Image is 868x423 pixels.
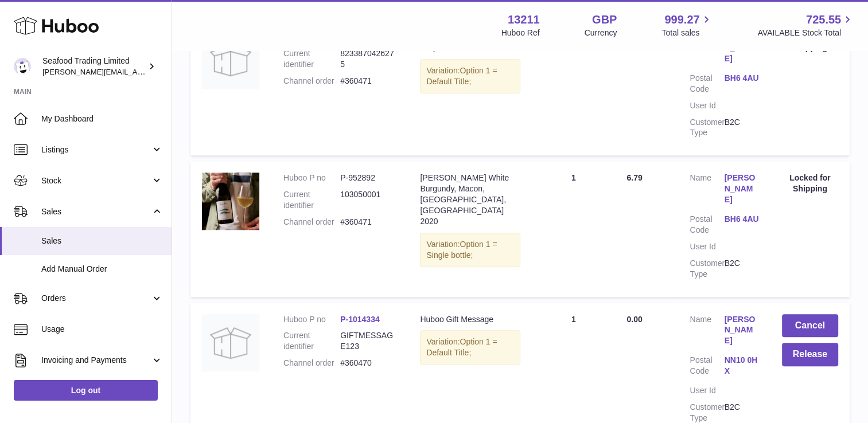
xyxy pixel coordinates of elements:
[725,73,759,84] a: BH6 4AU
[592,12,617,28] strong: GBP
[42,67,230,76] span: [PERSON_NAME][EMAIL_ADDRESS][DOMAIN_NAME]
[283,314,340,325] dt: Huboo P no
[420,233,520,267] div: Variation:
[420,330,520,365] div: Variation:
[420,173,520,226] div: [PERSON_NAME] White Burgundy, Macon, [GEOGRAPHIC_DATA], [GEOGRAPHIC_DATA] 2020
[41,113,163,124] span: My Dashboard
[283,217,340,228] dt: Channel order
[42,56,146,77] div: Seafood Trading Limited
[782,314,838,338] button: Cancel
[690,100,724,111] dt: User Id
[690,355,724,379] dt: Postal Code
[626,173,642,182] span: 6.79
[41,293,151,304] span: Orders
[202,32,259,89] img: no-photo.jpg
[340,315,380,324] a: P-1014334
[41,236,163,246] span: Sales
[41,175,151,186] span: Stock
[690,73,724,95] dt: Postal Code
[690,314,724,350] dt: Name
[283,330,340,352] dt: Current identifier
[532,20,615,155] td: 2
[690,117,724,139] dt: Customer Type
[806,12,841,28] span: 725.55
[690,173,724,208] dt: Name
[340,330,397,352] dd: GIFTMESSAGE123
[501,28,540,38] div: Huboo Ref
[340,358,397,369] dd: #360470
[725,355,759,377] a: NN10 0HX
[661,12,713,38] a: 999.27 Total sales
[283,189,340,211] dt: Current identifier
[626,315,642,324] span: 0.00
[690,241,724,252] dt: User Id
[585,28,617,38] div: Currency
[283,173,340,183] dt: Huboo P no
[725,314,759,347] a: [PERSON_NAME]
[41,206,151,217] span: Sales
[426,240,497,260] span: Option 1 = Single bottle;
[340,173,397,183] dd: P-952892
[426,66,497,86] span: Option 1 = Default Title;
[283,76,340,87] dt: Channel order
[690,214,724,236] dt: Postal Code
[532,161,615,296] td: 1
[725,258,759,280] dd: B2C
[41,144,151,155] span: Listings
[283,48,340,70] dt: Current identifier
[426,337,497,357] span: Option 1 = Default Title;
[725,214,759,225] a: BH6 4AU
[757,28,854,38] span: AVAILABLE Stock Total
[283,358,340,369] dt: Channel order
[420,314,520,325] div: Huboo Gift Message
[340,189,397,211] dd: 103050001
[690,258,724,280] dt: Customer Type
[41,264,163,275] span: Add Manual Order
[14,380,158,401] a: Log out
[690,385,724,396] dt: User Id
[202,173,259,230] img: Rick-Stein-White-Burgundy.jpg
[757,12,854,38] a: 725.55 AVAILABLE Stock Total
[725,117,759,139] dd: B2C
[664,12,699,28] span: 999.27
[420,59,520,93] div: Variation:
[782,343,838,366] button: Release
[661,28,713,38] span: Total sales
[41,324,163,335] span: Usage
[340,48,397,70] dd: 8233870426275
[782,173,838,194] div: Locked for Shipping
[41,355,151,366] span: Invoicing and Payments
[340,76,397,87] dd: #360471
[725,173,759,205] a: [PERSON_NAME]
[508,12,540,28] strong: 13211
[202,314,259,371] img: no-photo.jpg
[340,217,397,228] dd: #360471
[14,58,31,75] img: nathaniellynch@rickstein.com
